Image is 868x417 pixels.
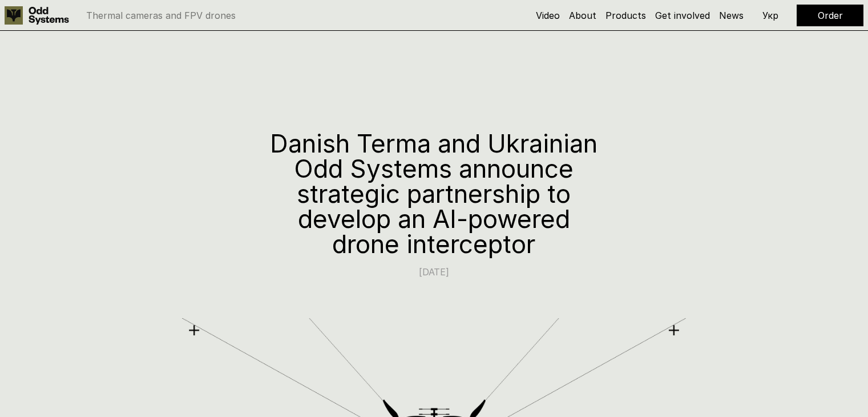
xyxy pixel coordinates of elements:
[569,10,596,21] a: About
[762,11,778,20] p: Укр
[263,131,605,256] h1: Danish Terma and Ukrainian Odd Systems announce strategic partnership to develop an AI-powered dr...
[263,265,605,280] p: [DATE]
[818,10,843,21] a: Order
[86,11,236,20] p: Thermal cameras and FPV drones
[719,10,744,21] a: News
[536,10,560,21] a: Video
[655,10,710,21] a: Get involved
[605,10,646,21] a: Products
